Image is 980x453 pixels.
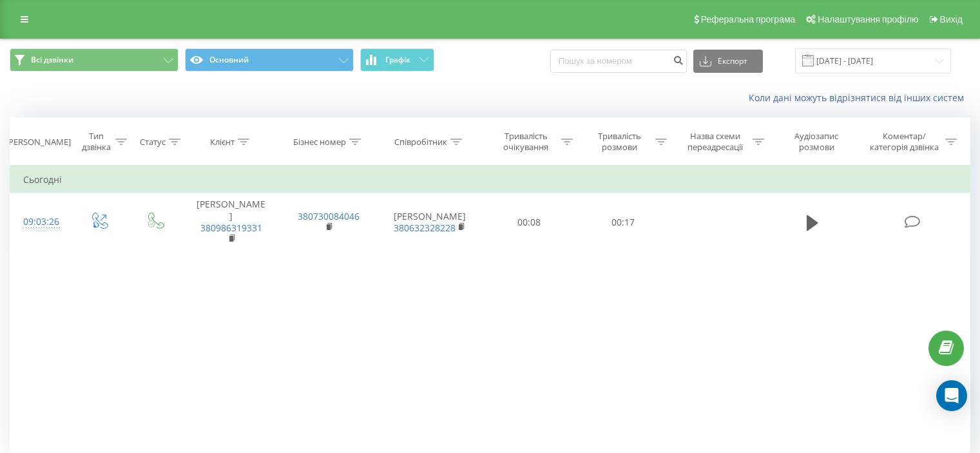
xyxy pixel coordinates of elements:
div: Статус [140,137,166,148]
div: Бізнес номер [293,137,346,148]
a: Коли дані можуть відрізнятися вiд інших систем [749,92,970,104]
span: Графік [385,55,410,64]
span: Всі дзвінки [31,55,73,65]
button: Основний [185,48,354,72]
a: 380632328228 [394,222,456,234]
div: Тривалість очікування [494,131,559,153]
div: Тривалість розмови [588,131,652,153]
a: 380986319331 [200,222,262,234]
a: 380730084046 [298,210,360,222]
span: Вихід [940,14,963,24]
td: 00:17 [576,193,669,252]
div: Аудіозапис розмови [779,131,854,153]
span: Реферальна програма [701,14,796,24]
div: Open Intercom Messenger [936,380,967,411]
div: [PERSON_NAME] [6,137,71,148]
button: Всі дзвінки [10,48,178,72]
td: Сьогодні [10,167,970,193]
input: Пошук за номером [550,50,687,73]
span: Налаштування профілю [818,14,918,24]
div: Співробітник [394,137,447,148]
td: 00:08 [483,193,576,252]
div: Назва схеми переадресації [682,131,749,153]
div: Клієнт [210,137,235,148]
td: [PERSON_NAME] [378,193,483,252]
div: Коментар/категорія дзвінка [867,131,942,153]
div: 09:03:26 [23,209,57,235]
button: Графік [360,48,434,72]
td: [PERSON_NAME] [182,193,280,252]
button: Експорт [693,50,763,73]
div: Тип дзвінка [81,131,111,153]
